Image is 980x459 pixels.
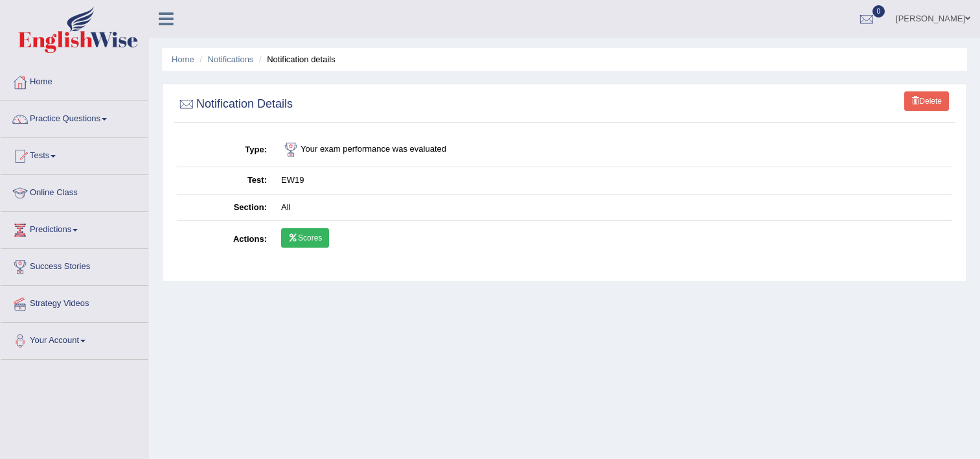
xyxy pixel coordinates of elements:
a: Notifications [208,54,254,64]
td: All [274,194,952,221]
a: Home [172,54,194,64]
a: Practice Questions [1,101,148,134]
th: Section [177,194,274,221]
th: Actions [177,221,274,259]
h2: Notification Details [177,95,293,114]
td: Your exam performance was evaluated [274,133,952,167]
li: Notification details [256,53,336,65]
a: Delete [904,91,949,111]
a: Predictions [1,212,148,244]
a: Online Class [1,175,148,207]
a: Home [1,64,148,97]
span: 0 [872,5,885,18]
a: Tests [1,138,148,171]
a: Strategy Videos [1,286,148,318]
a: Scores [281,228,329,248]
th: Test [177,167,274,194]
th: Type [177,133,274,167]
td: EW19 [274,167,952,194]
a: Success Stories [1,249,148,281]
a: Your Account [1,323,148,355]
